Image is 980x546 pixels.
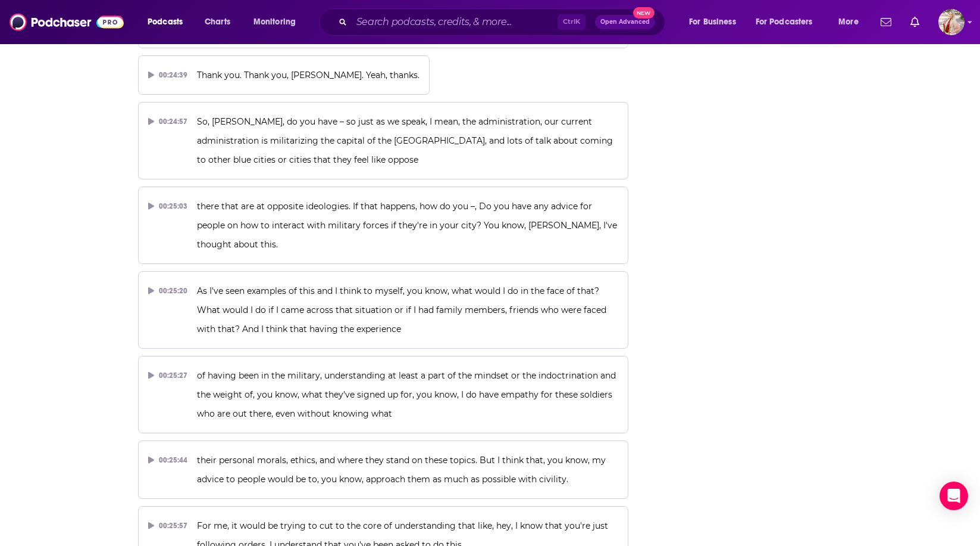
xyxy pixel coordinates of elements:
span: So, [PERSON_NAME], do you have – so just as we speak, I mean, the administration, our current adm... [197,116,615,165]
span: Logged in as kmccue [938,9,965,35]
div: Search podcasts, credits, & more... [330,8,677,36]
span: their personal morals, ethics, and where they stand on these topics. But I think that, you know, ... [197,455,608,485]
button: open menu [139,13,198,32]
button: open menu [245,13,311,32]
span: Ctrl K [558,14,586,30]
button: Open AdvancedNew [595,15,655,29]
button: 00:25:27of having been in the military, understanding at least a part of the mindset or the indoc... [138,356,629,433]
span: of having been in the military, understanding at least a part of the mindset or the indoctrinatio... [197,370,618,419]
span: Monitoring [253,14,296,30]
span: For Podcasters [756,14,813,30]
div: 00:25:57 [148,516,188,535]
img: User Profile [938,9,965,35]
div: 00:24:57 [148,112,188,131]
a: Charts [197,13,237,32]
button: 00:24:57So, [PERSON_NAME], do you have – so just as we speak, I mean, the administration, our cur... [138,102,629,179]
div: 00:25:20 [148,281,188,300]
button: 00:25:44their personal morals, ethics, and where they stand on these topics. But I think that, yo... [138,440,629,499]
span: Open Advanced [600,19,650,25]
input: Search podcasts, credits, & more... [352,13,558,32]
button: 00:24:39Thank you. Thank you, [PERSON_NAME]. Yeah, thanks. [138,55,430,95]
div: 00:25:03 [148,197,188,216]
div: 00:24:39 [148,66,188,85]
span: Charts [205,14,230,30]
span: New [633,7,655,18]
a: Show notifications dropdown [876,12,896,32]
img: Podchaser - Follow, Share and Rate Podcasts [10,11,124,33]
span: More [838,14,859,30]
span: For Business [689,14,736,30]
div: Open Intercom Messenger [940,482,968,510]
button: open menu [748,13,830,32]
span: there that are at opposite ideologies. If that happens, how do you –, Do you have any advice for ... [197,201,619,250]
div: 00:25:44 [148,451,188,470]
button: Show profile menu [938,9,965,35]
span: Podcasts [148,14,183,30]
button: 00:25:03there that are at opposite ideologies. If that happens, how do you –, Do you have any adv... [138,187,629,264]
button: open menu [681,13,751,32]
button: open menu [830,13,873,32]
div: 00:25:27 [148,366,188,385]
button: 00:25:20As I've seen examples of this and I think to myself, you know, what would I do in the fac... [138,271,629,349]
span: Thank you. Thank you, [PERSON_NAME]. Yeah, thanks. [197,70,419,80]
a: Show notifications dropdown [906,12,924,32]
span: As I've seen examples of this and I think to myself, you know, what would I do in the face of tha... [197,286,609,334]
